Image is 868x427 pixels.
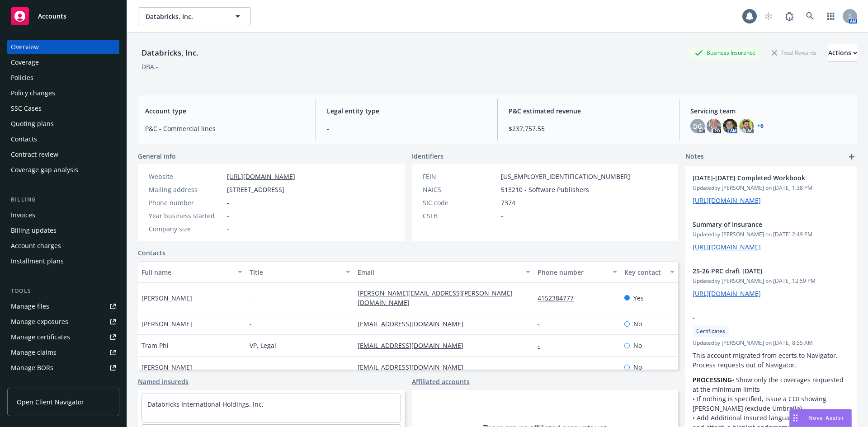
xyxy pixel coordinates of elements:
a: add [846,151,857,162]
a: Manage exposures [7,314,119,329]
span: Summary of Insurance [693,220,826,229]
div: Installment plans [11,254,64,268]
button: Email [354,261,534,283]
button: Actions [828,44,857,62]
span: - [501,211,503,221]
a: [URL][DOMAIN_NAME] [693,243,761,251]
span: [PERSON_NAME] [142,362,192,372]
div: Coverage gap analysis [11,163,78,177]
span: - [227,211,229,221]
a: Contacts [138,248,165,258]
span: - [250,362,252,372]
button: Databricks, Inc. [138,7,251,25]
span: No [633,319,642,328]
div: Quoting plans [11,117,54,131]
a: Policy changes [7,86,119,100]
div: Summary of InsuranceUpdatedby [PERSON_NAME] on [DATE] 2:49 PM[URL][DOMAIN_NAME] [685,212,857,259]
span: - [250,319,252,328]
button: Phone number [534,261,620,283]
span: Yes [633,293,644,303]
span: Accounts [38,13,66,20]
a: Policies [7,70,119,85]
a: Search [801,7,819,25]
a: Contacts [7,132,119,146]
a: [EMAIL_ADDRESS][DOMAIN_NAME] [358,341,471,350]
div: Drag to move [790,409,801,427]
span: No [633,341,642,350]
div: Company size [149,224,223,234]
span: [PERSON_NAME] [142,319,192,328]
div: [DATE]-[DATE] Completed WorkbookUpdatedby [PERSON_NAME] on [DATE] 1:38 PM[URL][DOMAIN_NAME] [685,166,857,212]
a: Coverage [7,55,119,70]
a: [EMAIL_ADDRESS][DOMAIN_NAME] [358,319,471,328]
div: SSC Cases [11,101,42,116]
a: Manage certificates [7,330,119,344]
div: Databricks, Inc. [138,47,202,59]
div: Business Insurance [690,47,760,58]
a: 4152384777 [538,294,581,302]
a: Quoting plans [7,117,119,131]
div: CSLB [423,211,497,221]
span: - [250,293,252,303]
div: Account charges [11,239,61,253]
span: [DATE]-[DATE] Completed Workbook [693,173,826,183]
a: Invoices [7,208,119,222]
div: FEIN [423,172,497,181]
span: 25-26 PRC draft [DATE] [693,266,826,276]
span: 7374 [501,198,515,207]
div: Summary of insurance [11,376,80,390]
a: Installment plans [7,254,119,268]
button: Full name [138,261,246,283]
div: SIC code [423,198,497,207]
div: Phone number [538,267,607,277]
span: Servicing team [690,106,850,116]
a: Overview [7,40,119,54]
span: P&C estimated revenue [509,106,668,116]
span: Certificates [696,327,725,335]
a: Databricks International Holdings, Inc. [147,400,264,408]
div: Website [149,172,223,181]
div: NAICS [423,185,497,194]
strong: PROCESSING [693,375,732,384]
div: Total Rewards [767,47,821,58]
a: Contract review [7,147,119,162]
img: photo [707,119,721,133]
div: DBA: - [142,62,158,71]
div: Full name [142,267,232,277]
span: DG [693,122,702,131]
button: Key contact [621,261,678,283]
div: Contract review [11,147,58,162]
div: Phone number [149,198,223,207]
a: [EMAIL_ADDRESS][DOMAIN_NAME] [358,363,471,371]
img: photo [723,119,737,133]
div: Manage BORs [11,361,53,375]
div: Manage exposures [11,314,68,329]
div: Invoices [11,208,35,222]
a: Named insureds [138,377,189,386]
div: Year business started [149,211,223,221]
div: Key contact [624,267,665,277]
a: Switch app [822,7,840,25]
a: Manage BORs [7,361,119,375]
a: +6 [757,123,764,129]
a: Affiliated accounts [412,377,470,386]
div: Overview [11,40,39,54]
span: Account type [145,106,305,116]
p: This account migrated from ecerts to Navigator. Process requests out of Navigator. [693,351,850,370]
a: Billing updates [7,223,119,238]
span: Tram Phi [142,341,169,350]
span: Databricks, Inc. [146,12,224,21]
span: P&C - Commercial lines [145,124,305,133]
div: Contacts [11,132,37,146]
div: Manage files [11,299,49,314]
span: [STREET_ADDRESS] [227,185,284,194]
div: Policy changes [11,86,55,100]
button: Nova Assist [789,409,852,427]
span: VP, Legal [250,341,276,350]
a: - [538,319,547,328]
img: photo [739,119,754,133]
span: No [633,362,642,372]
a: [PERSON_NAME][EMAIL_ADDRESS][PERSON_NAME][DOMAIN_NAME] [358,289,513,307]
span: Updated by [PERSON_NAME] on [DATE] 1:38 PM [693,184,850,192]
span: [US_EMPLOYER_IDENTIFICATION_NUMBER] [501,172,630,181]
